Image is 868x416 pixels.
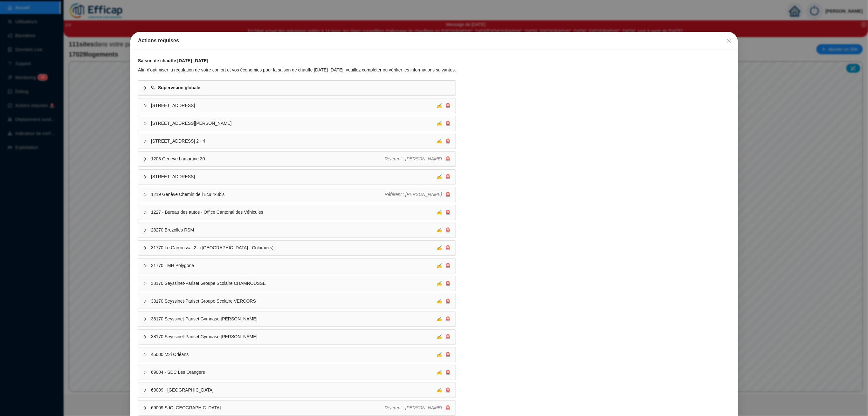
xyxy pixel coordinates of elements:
div: 🚨 [384,191,451,198]
span: 1203 Genève Lamartine 30 [151,156,385,162]
span: 38170 Seyssinet-Pariset Gymnase [PERSON_NAME] [151,316,437,322]
div: 🚨 [437,227,451,233]
div: 31770 Le Garroussal 2 - ([GEOGRAPHIC_DATA] - Colomiers)✍🚨 [138,241,456,255]
span: ✍ [437,370,442,375]
span: search [151,85,155,90]
div: 🚨 [437,316,451,322]
span: 38170 Seyssinet-Pariset Gymnase [PERSON_NAME] [151,333,437,340]
span: collapsed [143,388,147,392]
div: 🚨 [437,351,451,358]
span: [STREET_ADDRESS] [151,102,437,109]
span: 45000 M2i Orléans [151,351,437,358]
span: Référent : [PERSON_NAME] [384,156,442,161]
span: Référent : [PERSON_NAME] [384,192,442,197]
span: collapsed [143,282,147,285]
span: 38170 Seyssinet-Pariset Groupe Scolaire VERCORS [151,298,437,305]
strong: Supervision globale [158,85,200,90]
div: 38170 Seyssinet-Pariset Gymnase [PERSON_NAME]✍🚨 [138,312,456,326]
span: Référent : [PERSON_NAME] [384,405,442,410]
span: collapsed [143,193,147,197]
span: ✍ [437,352,442,357]
span: ✍ [437,387,442,393]
span: collapsed [143,228,147,232]
div: [STREET_ADDRESS] 2 - 4✍🚨 [138,134,456,149]
div: 1219 Genève Chemin de l'Ecu 4-8bisRéférent : [PERSON_NAME]🚨 [138,187,456,202]
span: 69004 - SDC Les Orangers [151,369,437,376]
span: Fermer [724,38,734,43]
div: 🚨 [384,405,451,411]
div: [STREET_ADDRESS]✍🚨 [138,98,456,113]
span: collapsed [143,406,147,410]
span: 31770 TMH Polygone [151,262,437,269]
strong: Saison de chauffe [DATE]-[DATE] [138,58,208,63]
span: [STREET_ADDRESS] 2 - 4 [151,138,437,144]
div: 1227 - Bureau des autos - Office Cantonal des Véhicules✍🚨 [138,205,456,220]
span: collapsed [143,122,147,125]
span: ✍ [437,281,442,286]
span: ✍ [437,316,442,321]
div: [STREET_ADDRESS]✍🚨 [138,170,456,184]
span: collapsed [143,335,147,339]
span: ✍ [437,210,442,215]
span: collapsed [143,264,147,268]
div: 38170 Seyssinet-Pariset Groupe Scolaire CHAMROUSSE✍🚨 [138,276,456,291]
span: ✍ [437,174,442,179]
span: collapsed [143,86,147,90]
span: 38170 Seyssinet-Pariset Groupe Scolaire CHAMROUSSE [151,280,437,287]
span: collapsed [143,211,147,214]
div: 🚨 [437,333,451,340]
span: collapsed [143,317,147,321]
span: ✍ [437,138,442,144]
span: [STREET_ADDRESS][PERSON_NAME] [151,120,437,127]
div: Afin d'optimiser la régulation de votre confort et vos économies pour la saison de chauffe [DATE]... [138,67,456,73]
span: collapsed [143,175,147,179]
div: 1203 Genève Lamartine 30Référent : [PERSON_NAME]🚨 [138,152,456,166]
div: 🚨 [437,173,451,180]
span: [STREET_ADDRESS] [151,173,437,180]
span: 1219 Genève Chemin de l'Ecu 4-8bis [151,191,385,198]
div: 🚨 [437,245,451,251]
div: 🚨 [437,298,451,305]
div: 38170 Seyssinet-Pariset Groupe Scolaire VERCORS✍🚨 [138,294,456,309]
div: 45000 M2i Orléans✍🚨 [138,347,456,362]
div: 🚨 [437,387,451,393]
div: 69009 SdC [GEOGRAPHIC_DATA]Référent : [PERSON_NAME]🚨 [138,401,456,415]
span: collapsed [143,246,147,250]
span: ✍ [437,245,442,250]
span: 69009 SdC [GEOGRAPHIC_DATA] [151,405,385,411]
span: ✍ [437,227,442,232]
span: ✍ [437,299,442,304]
div: 🚨 [437,209,451,216]
span: 31770 Le Garroussal 2 - ([GEOGRAPHIC_DATA] - Colomiers) [151,245,437,251]
span: ✍ [437,103,442,108]
span: ✍ [437,121,442,126]
span: collapsed [143,157,147,161]
div: 🚨 [437,102,451,109]
span: 69009 - [GEOGRAPHIC_DATA] [151,387,437,393]
span: collapsed [143,353,147,357]
div: Actions requises [138,37,730,44]
span: ✍ [437,334,442,339]
div: 31770 TMH Polygone✍🚨 [138,258,456,273]
div: 🚨 [437,262,451,269]
span: close [727,38,732,43]
div: 🚨 [437,369,451,376]
div: Supervision globale [138,81,456,95]
span: collapsed [143,299,147,303]
span: 28270 Brezolles RSM [151,227,437,233]
button: Close [724,36,734,46]
div: 🚨 [437,138,451,144]
span: collapsed [143,104,147,108]
span: collapsed [143,371,147,374]
div: 🚨 [437,280,451,287]
span: collapsed [143,139,147,143]
div: 69009 - [GEOGRAPHIC_DATA]✍🚨 [138,383,456,398]
div: [STREET_ADDRESS][PERSON_NAME]✍🚨 [138,116,456,131]
span: 1227 - Bureau des autos - Office Cantonal des Véhicules [151,209,437,216]
div: 69004 - SDC Les Orangers✍🚨 [138,365,456,380]
div: 38170 Seyssinet-Pariset Gymnase [PERSON_NAME]✍🚨 [138,330,456,344]
div: 🚨 [437,120,451,127]
div: 🚨 [384,156,451,162]
span: ✍ [437,263,442,268]
div: 28270 Brezolles RSM✍🚨 [138,223,456,238]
